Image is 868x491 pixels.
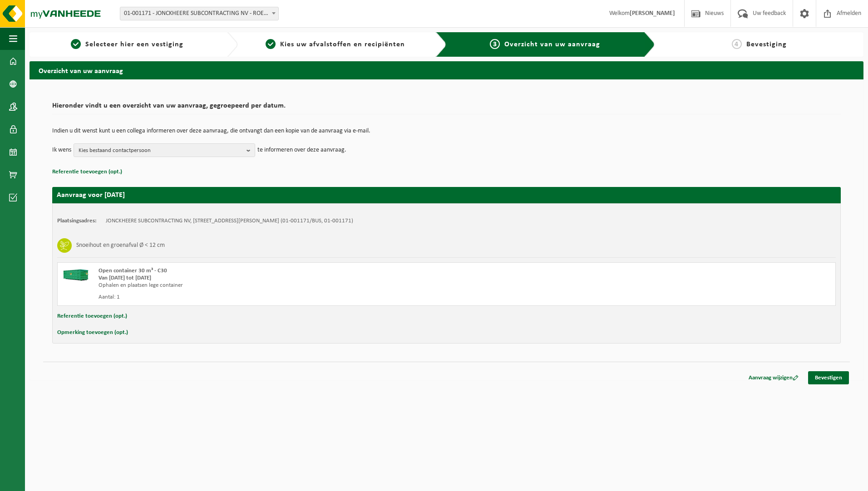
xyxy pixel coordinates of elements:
[106,217,353,225] td: JONCKHEERE SUBCONTRACTING NV, [STREET_ADDRESS][PERSON_NAME] (01-001171/BUS, 01-001171)
[99,275,151,281] strong: Van [DATE] tot [DATE]
[52,166,122,178] button: Referentie toevoegen (opt.)
[76,238,165,253] h3: Snoeihout en groenafval Ø < 12 cm
[57,310,127,322] button: Referentie toevoegen (opt.)
[99,268,167,274] span: Open container 30 m³ - C30
[52,143,71,157] p: Ik wens
[52,102,841,114] h2: Hieronder vindt u een overzicht van uw aanvraag, gegroepeerd per datum.
[630,10,675,17] strong: [PERSON_NAME]
[242,39,428,50] a: 2Kies uw afvalstoffen en recipiënten
[62,267,89,281] img: HK-XC-30-GN-00.png
[52,128,841,134] p: Indien u dit wenst kunt u een collega informeren over deze aanvraag, die ontvangt dan een kopie v...
[120,7,278,20] span: 01-001171 - JONCKHEERE SUBCONTRACTING NV - ROESELARE
[120,7,279,20] span: 01-001171 - JONCKHEERE SUBCONTRACTING NV - ROESELARE
[85,41,183,48] span: Selecteer hier een vestiging
[34,39,220,50] a: 1Selecteer hier een vestiging
[57,218,97,224] strong: Plaatsingsadres:
[808,371,849,384] a: Bevestigen
[257,143,346,157] p: te informeren over deze aanvraag.
[57,191,125,199] strong: Aanvraag voor [DATE]
[746,41,787,48] span: Bevestiging
[504,41,600,48] span: Overzicht van uw aanvraag
[490,39,500,49] span: 3
[266,39,276,49] span: 2
[79,144,243,157] span: Kies bestaand contactpersoon
[99,282,483,289] div: Ophalen en plaatsen lege container
[74,143,255,157] button: Kies bestaand contactpersoon
[71,39,81,49] span: 1
[280,41,405,48] span: Kies uw afvalstoffen en recipiënten
[742,371,805,384] a: Aanvraag wijzigen
[99,294,483,301] div: Aantal: 1
[30,61,863,79] h2: Overzicht van uw aanvraag
[732,39,742,49] span: 4
[57,327,128,339] button: Opmerking toevoegen (opt.)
